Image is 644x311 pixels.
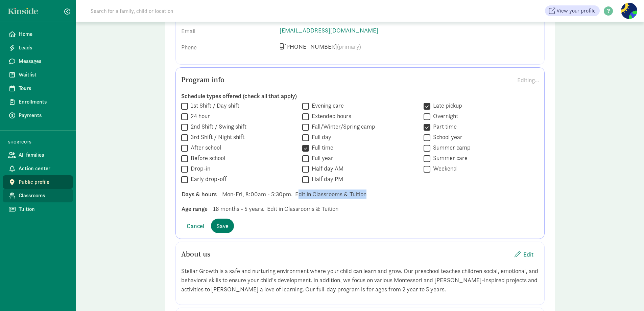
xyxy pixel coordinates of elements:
label: Summer camp [430,143,471,152]
label: Part time [430,123,457,131]
label: Late pickup [430,102,462,110]
label: 2nd Shift / Swing shift [188,123,246,131]
span: Edit [523,250,533,259]
div: Stellar Growth is a safe and nurturing environment where your child can learn and grow. Our presc... [181,266,539,294]
div: Phone [181,43,274,53]
span: Tours [19,84,68,92]
label: 3rd Shift / Night shift [188,133,244,141]
a: [EMAIL_ADDRESS][DOMAIN_NAME] [280,26,378,34]
p: [PHONE_NUMBER] [280,43,539,51]
label: Summer care [430,154,468,162]
label: Drop-in [188,164,210,173]
button: Edit [509,247,539,262]
span: Tuition [19,205,68,213]
div: Age range [182,204,208,213]
a: View your profile [545,5,600,16]
label: 24 hour [188,112,210,120]
label: Fall/Winter/Spring camp [309,123,375,131]
span: Save [216,221,229,230]
span: Messages [19,57,68,65]
label: Weekend [430,164,457,173]
a: All families [3,148,73,162]
span: Leads [19,44,68,52]
input: Search for a family, child or location [87,4,276,18]
a: Enrollments [3,95,73,109]
label: Full time [309,143,333,152]
span: Mon-Fri, 8:00am - 5:30pm. [222,190,292,199]
div: Email [181,26,274,37]
a: Waitlist [3,68,73,82]
label: Half day AM [309,164,343,173]
label: 1st Shift / Day shift [188,102,239,110]
button: Cancel [181,219,210,233]
span: Public profile [19,178,68,186]
a: Classrooms [3,189,73,202]
span: All families [19,151,68,159]
span: Action center [19,164,68,173]
span: (primary) [337,43,361,50]
div: Edit in Classrooms & Tuition [176,190,544,199]
span: Classrooms [19,192,68,200]
label: School year [430,133,462,141]
span: Payments [19,111,68,119]
a: Home [3,27,73,41]
iframe: Chat Widget [610,279,644,311]
span: Home [19,30,68,38]
label: Half day PM [309,175,343,183]
span: Cancel [187,221,204,230]
label: After school [188,143,221,152]
a: Action center [3,162,73,175]
span: View your profile [556,7,596,15]
label: Schedule types offered (check all that apply) [181,92,539,100]
label: Before school [188,154,225,162]
button: Save [211,219,234,233]
div: Editing... [517,75,539,85]
h5: Program info [181,76,224,84]
a: Messages [3,54,73,68]
a: Payments [3,109,73,122]
label: Overnight [430,112,458,120]
label: Extended hours [309,112,351,120]
div: Days & hours [182,190,217,199]
label: Evening care [309,102,344,110]
label: Early drop-off [188,175,226,183]
a: Tuition [3,202,73,216]
a: Leads [3,41,73,54]
a: Tours [3,82,73,95]
div: Edit in Classrooms & Tuition [176,204,544,213]
span: Enrollments [19,98,68,106]
span: 18 months - 5 years. [213,204,264,213]
span: Waitlist [19,71,68,79]
label: Full day [309,133,331,141]
a: Public profile [3,175,73,189]
h5: About us [181,250,210,258]
label: Full year [309,154,333,162]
